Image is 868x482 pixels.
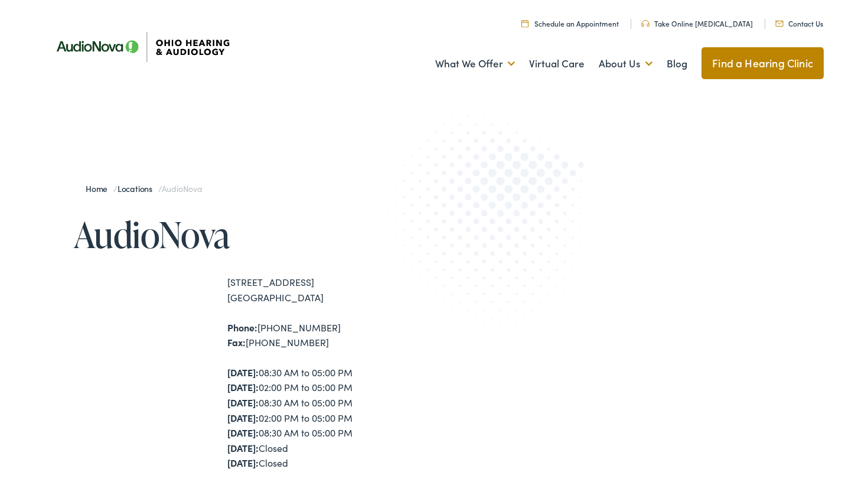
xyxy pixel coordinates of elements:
a: Home [86,183,113,194]
h1: AudioNova [74,215,434,254]
strong: [DATE]: [227,366,259,379]
strong: [DATE]: [227,441,259,454]
strong: [DATE]: [227,426,259,439]
strong: [DATE]: [227,456,259,469]
strong: [DATE]: [227,380,259,393]
strong: [DATE]: [227,396,259,409]
img: Mail icon representing email contact with Ohio Hearing in Cincinnati, OH [775,21,784,27]
strong: Fax: [227,336,246,349]
a: Schedule an Appointment [521,18,619,28]
strong: [DATE]: [227,411,259,424]
img: Calendar Icon to schedule a hearing appointment in Cincinnati, OH [521,19,528,27]
div: 08:30 AM to 05:00 PM 02:00 PM to 05:00 PM 08:30 AM to 05:00 PM 02:00 PM to 05:00 PM 08:30 AM to 0... [227,365,434,471]
span: AudioNova [162,183,202,194]
a: About Us [599,42,652,86]
a: Virtual Care [529,42,585,86]
div: [PHONE_NUMBER] [PHONE_NUMBER] [227,320,434,350]
span: / / [86,183,202,194]
a: Find a Hearing Clinic [701,47,824,79]
strong: Phone: [227,321,257,334]
div: [STREET_ADDRESS] [GEOGRAPHIC_DATA] [227,275,434,305]
a: Contact Us [775,18,823,28]
a: Blog [667,42,687,86]
a: Locations [118,183,158,194]
a: Take Online [MEDICAL_DATA] [641,18,753,28]
a: What We Offer [435,42,515,86]
img: Headphones icone to schedule online hearing test in Cincinnati, OH [641,20,650,27]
